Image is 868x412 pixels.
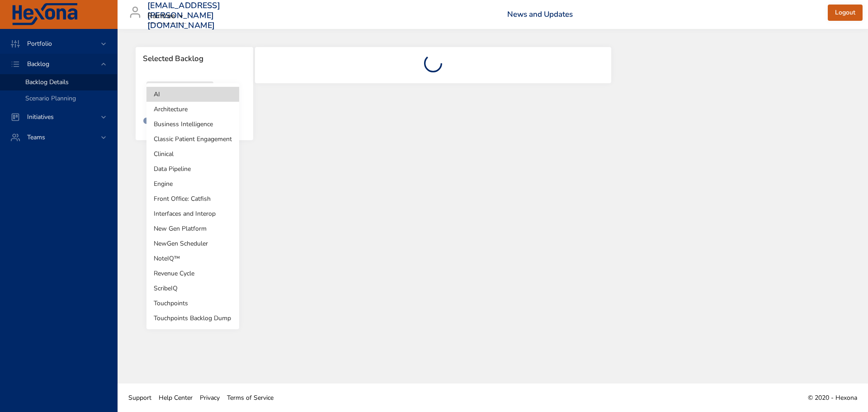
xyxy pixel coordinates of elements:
[146,296,239,311] li: Touchpoints
[146,161,239,176] li: Data Pipeline
[146,191,239,206] li: Front Office: Catfish
[146,206,239,221] li: Interfaces and Interop
[146,132,239,147] li: Classic Patient Engagement
[146,251,239,266] li: NoteIQ™
[146,176,239,191] li: Engine
[146,102,239,117] li: Architecture
[146,147,239,161] li: Clinical
[146,266,239,281] li: Revenue Cycle
[146,281,239,296] li: ScribeIQ
[146,87,239,102] li: AI
[146,236,239,251] li: NewGen Scheduler
[146,221,239,236] li: New Gen Platform
[146,117,239,132] li: Business Intelligence
[146,311,239,326] li: Touchpoints Backlog Dump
